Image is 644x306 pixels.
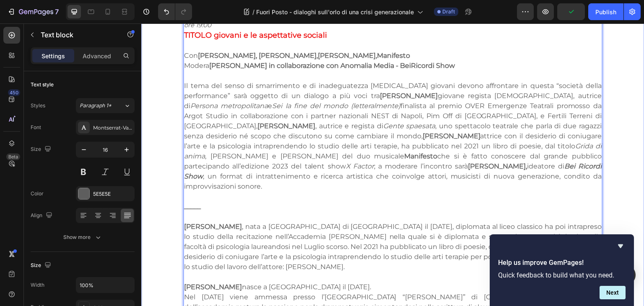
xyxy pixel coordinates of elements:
p: Il tema del senso di smarrimento e di inadeguatezza [MEDICAL_DATA] giovani devono affrontare in q... [43,57,460,168]
h2: Help us improve GemPages! [498,258,626,268]
div: Undo/Redo [158,3,192,20]
strong: [PERSON_NAME] [239,68,296,76]
strong: [PERSON_NAME] [43,259,101,267]
p: Quick feedback to build what you need. [498,271,626,279]
button: Publish [588,3,623,20]
div: Montserrat-VariableFont_wght [93,124,132,132]
i: Grida di anima [377,219,425,227]
strong: [PERSON_NAME] [43,199,101,207]
div: Help us improve GemPages! [498,241,626,299]
span: Paragraph 1* [80,102,112,109]
p: nasce a [GEOGRAPHIC_DATA] il [DATE]. [43,259,460,269]
div: Text style [31,81,54,88]
p: Con [43,27,460,37]
i: Gente spaesata [242,99,294,106]
strong: TITOLO giovani e le aspettative sociali [43,7,186,16]
i: Persona metropolitana [49,78,127,86]
span: / [252,8,254,16]
div: Align [31,210,54,221]
strong: [PERSON_NAME], [327,139,386,147]
strong: [PERSON_NAME] in collaborazione con Anomalia Media - BeiRicordi Show [68,38,314,46]
button: Paragraph 1* [76,98,135,113]
div: 450 [8,89,20,96]
p: 7 [55,7,59,17]
i: X Factor [204,139,232,147]
span: Fuori Posto - dialoghi sull'orlo di una crisi generazionale [256,8,414,16]
div: Size [31,144,53,155]
div: Font [31,124,41,131]
strong: [PERSON_NAME], [PERSON_NAME], [57,28,177,36]
strong: [PERSON_NAME] [281,109,339,117]
div: Width [31,281,44,289]
strong: Manifesto [236,28,269,36]
button: Next question [600,286,626,299]
i: Sei la fine del mondo (letteralmente) [131,78,259,86]
p: Text block [41,30,112,40]
div: Styles [31,102,45,109]
p: Modera [43,37,460,47]
p: Settings [42,52,65,60]
strong: _____ [43,179,60,187]
button: Hide survey [615,241,626,251]
iframe: Design area [141,23,644,306]
div: Color [31,190,44,197]
strong: [PERSON_NAME], [177,28,236,36]
input: Auto [76,277,134,293]
strong: Manifesto [263,129,296,137]
p: , nata a [GEOGRAPHIC_DATA] di [GEOGRAPHIC_DATA] il [DATE], diplomata al liceo classico ha poi int... [43,198,460,249]
span: Draft [442,8,455,16]
strong: [PERSON_NAME] [116,99,174,106]
p: Advanced [83,52,111,60]
button: 7 [3,3,62,20]
div: Show more [63,233,102,241]
div: Publish [595,8,616,16]
div: 5E5E5E [93,190,132,198]
div: Size [31,260,53,271]
div: Beta [6,153,20,160]
button: Show more [31,230,135,245]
